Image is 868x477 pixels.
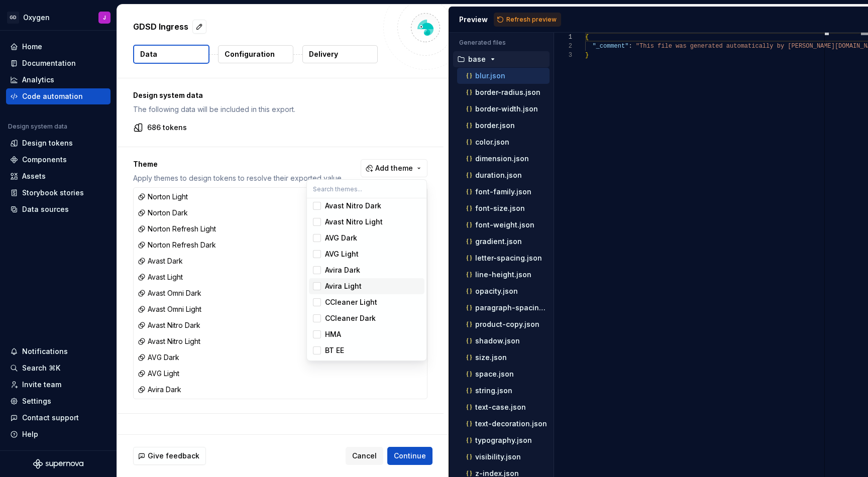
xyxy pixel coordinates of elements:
[325,249,359,259] div: AVG Light
[325,281,362,291] div: Avira Light
[325,329,341,339] div: HMA
[325,233,357,243] div: AVG Dark
[325,265,360,275] div: Avira Dark
[325,217,383,227] div: Avast Nitro Light
[307,180,426,198] input: Search themes...
[325,345,344,355] div: BT EE
[325,313,376,323] div: CCleaner Dark
[325,297,377,307] div: CCleaner Light
[307,198,426,361] div: Search themes...
[325,201,381,211] div: Avast Nitro Dark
